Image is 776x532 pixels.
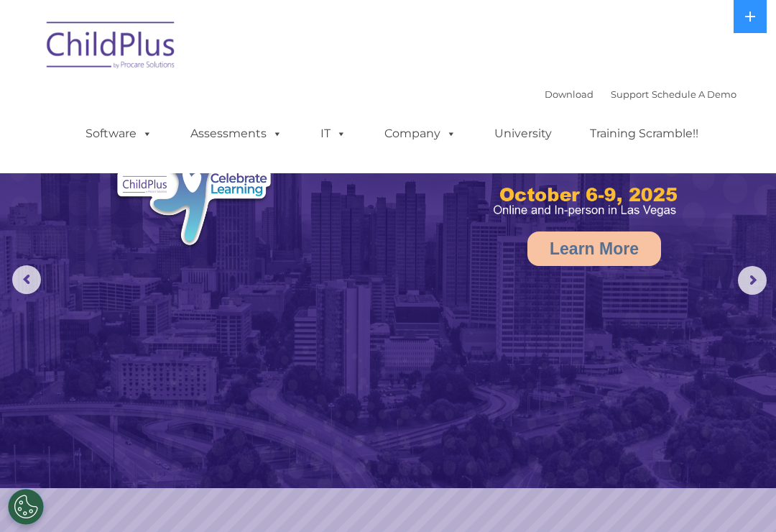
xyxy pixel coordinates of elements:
img: ChildPlus by Procare Solutions [40,12,183,83]
a: Download [545,88,593,100]
a: Support [611,88,649,100]
a: Training Scramble!! [576,119,713,148]
button: Cookies Settings [8,489,44,525]
font: | [545,88,736,100]
a: Assessments [176,119,297,148]
a: Schedule A Demo [652,88,736,100]
a: Learn More [527,231,661,266]
a: Software [71,119,167,148]
a: Company [370,119,471,148]
a: IT [306,119,361,148]
a: University [480,119,566,148]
